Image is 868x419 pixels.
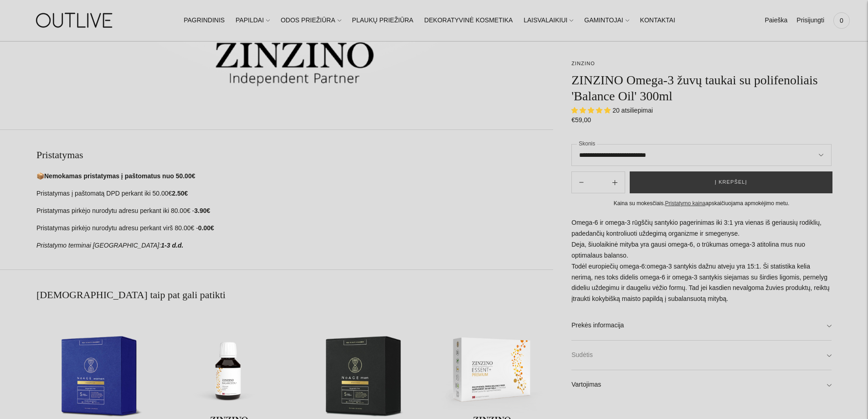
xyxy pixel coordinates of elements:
span: 0 [835,14,848,27]
a: Prisijungti [796,10,824,31]
strong: 0.00€ [198,224,214,232]
h2: [DEMOGRAPHIC_DATA] taip pat gali patikti [36,288,553,302]
span: Į krepšelį [715,178,747,187]
a: PAGRINDINIS [184,10,225,31]
a: GAMINTOJAI [584,10,629,31]
strong: 1-3 d.d. [161,242,183,249]
h2: Pristatymas [36,148,553,162]
img: OUTLIVE [18,5,132,36]
p: Pristatymas pirkėjo nurodytu adresu perkant virš 80.00€ - [36,223,553,234]
a: 0 [833,10,850,31]
p: Pristatymas pirkėjo nurodytu adresu perkant iki 80.00€ - [36,206,553,217]
a: LAISVALAIKIUI [524,10,573,31]
span: 4.75 stars [571,107,612,114]
p: Omega-6 ir omega-3 rūgščių santykio pagerinimas iki 3:1 yra vienas iš geriausių rodiklių, padedan... [571,217,832,305]
span: 20 atsiliepimai [612,107,653,114]
span: €59,00 [571,116,591,124]
a: ODOS PRIEŽIŪRA [281,10,341,31]
a: KONTAKTAI [640,10,675,31]
button: Subtract product quantity [605,171,625,193]
strong: 3.90€ [194,207,210,214]
a: Sudėtis [571,341,832,370]
button: Į krepšelį [630,171,832,193]
strong: Nemokamas pristatymas į paštomatus nuo 50.00€ [44,172,195,180]
p: 📦 [36,171,553,182]
a: Pristatymo kaina [665,200,706,207]
a: Prekės informacija [571,311,832,340]
a: ZINZINO [571,61,595,66]
button: Add product quantity [572,171,591,193]
div: Kaina su mokesčiais. apskaičiuojama apmokėjimo metu. [571,199,832,208]
a: DEKORATYVINĖ KOSMETIKA [424,10,513,31]
p: Pristatymas į paštomatą DPD perkant iki 50.00€ [36,188,553,199]
h1: ZINZINO Omega-3 žuvų taukai su polifenoliais 'Balance Oil' 300ml [571,72,832,104]
input: Product quantity [591,176,605,189]
a: PLAUKŲ PRIEŽIŪRA [352,10,414,31]
strong: 2.50€ [172,190,188,197]
a: Vartojimas [571,370,832,399]
a: Paieška [765,10,787,31]
a: PAPILDAI [236,10,270,31]
em: Pristatymo terminai [GEOGRAPHIC_DATA]: [36,242,161,249]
